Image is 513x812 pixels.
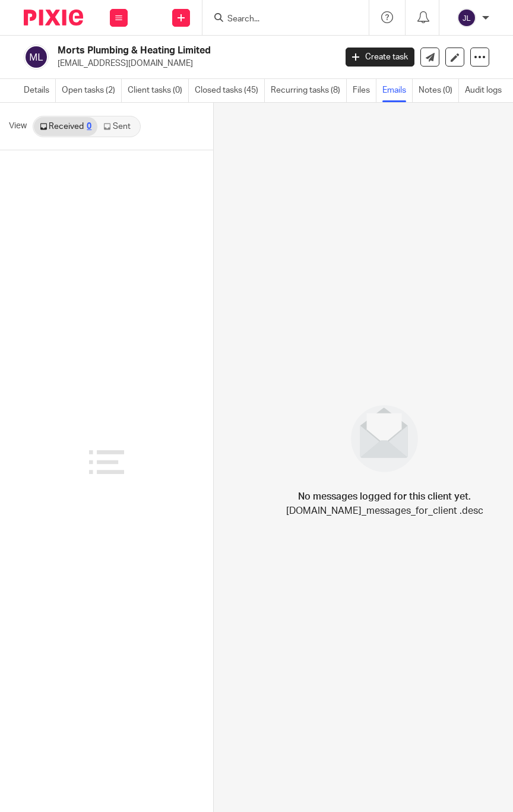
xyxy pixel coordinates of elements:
div: 0 [87,122,91,131]
img: image [343,397,426,480]
img: Pixie [24,10,83,26]
a: Files [353,79,376,102]
a: Sent [97,117,139,136]
a: Recurring tasks (8) [271,79,347,102]
a: Notes (0) [419,79,459,102]
a: Received0 [34,117,97,136]
a: Create task [346,48,414,67]
p: [DOMAIN_NAME]_messages_for_client .desc [286,504,483,518]
h2: Morts Plumbing & Heating Limited [58,45,274,57]
a: Open tasks (2) [62,79,122,102]
a: Client tasks (0) [128,79,189,102]
img: svg%3E [457,8,476,27]
a: Audit logs [465,79,508,102]
a: Emails [382,79,413,102]
img: svg%3E [24,45,49,69]
p: [EMAIL_ADDRESS][DOMAIN_NAME] [58,58,328,69]
h4: No messages logged for this client yet. [298,489,471,504]
span: View [9,120,27,132]
input: Search [226,14,333,25]
a: Details [24,79,56,102]
a: Closed tasks (45) [195,79,265,102]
